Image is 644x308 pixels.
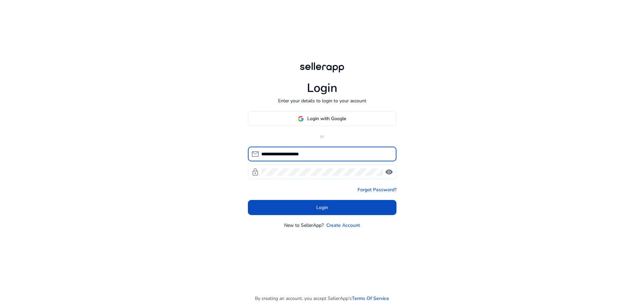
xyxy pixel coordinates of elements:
button: Login [248,200,396,215]
p: New to SellerApp? [284,222,324,229]
span: Login with Google [307,115,346,122]
img: google-logo.svg [298,116,304,122]
p: or [248,133,396,140]
span: lock [251,168,259,176]
a: Terms Of Service [352,295,389,302]
button: Login with Google [248,111,396,126]
span: Login [316,204,328,211]
a: Forgot Password? [358,186,396,193]
span: mail [251,150,259,158]
p: Enter your details to login to your account [278,97,366,104]
h1: Login [307,81,337,95]
span: visibility [385,168,393,176]
a: Create Account [326,222,360,229]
